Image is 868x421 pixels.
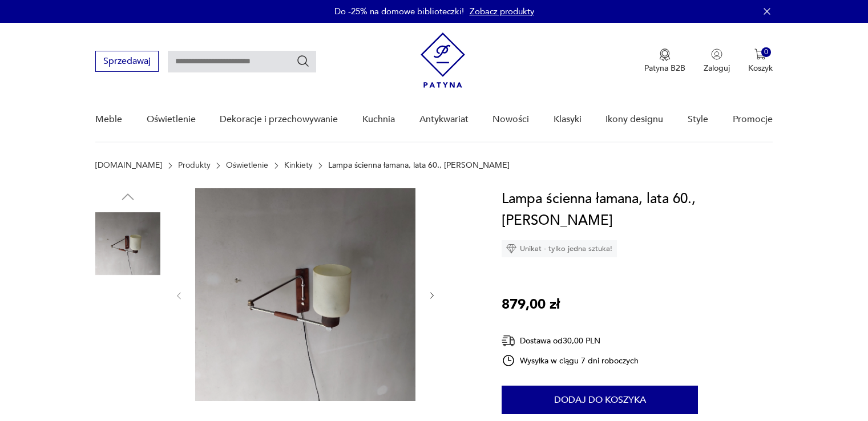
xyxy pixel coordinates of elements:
p: Koszyk [748,63,773,74]
a: Ikony designu [605,98,663,141]
p: Lampa ścienna łamana, lata 60., [PERSON_NAME] [328,161,510,170]
button: Zaloguj [704,48,730,74]
p: 879,00 zł [502,294,560,315]
a: Oświetlenie [147,98,196,141]
a: Kinkiety [284,161,313,170]
div: Dostawa od 30,00 PLN [502,334,639,348]
a: Oświetlenie [226,161,268,170]
div: 0 [761,47,771,57]
a: Antykwariat [419,98,469,141]
a: Kuchnia [362,98,395,141]
a: Style [688,98,708,141]
a: Produkty [178,161,211,170]
img: Ikona koszyka [754,48,766,60]
a: Dekoracje i przechowywanie [220,98,338,141]
img: Ikonka użytkownika [711,48,722,60]
a: Zobacz produkty [470,6,534,17]
img: Zdjęcie produktu Lampa ścienna łamana, lata 60., Van Doorn [195,188,415,401]
a: Klasyki [554,98,582,141]
button: 0Koszyk [748,48,773,74]
a: Meble [95,98,122,141]
img: Patyna - sklep z meblami i dekoracjami vintage [421,33,465,88]
a: Promocje [733,98,773,141]
div: Unikat - tylko jedna sztuka! [502,240,617,257]
p: Do -25% na domowe biblioteczki! [334,6,464,17]
p: Zaloguj [704,63,730,74]
button: Szukaj [296,54,310,68]
a: Sprzedawaj [95,58,159,66]
img: Ikona dostawy [502,334,515,348]
div: Wysyłka w ciągu 7 dni roboczych [502,354,639,367]
p: Patyna B2B [644,63,685,74]
a: Ikona medaluPatyna B2B [644,48,685,74]
img: Ikona diamentu [506,244,516,254]
button: Dodaj do koszyka [502,386,698,414]
a: Nowości [492,98,529,141]
a: [DOMAIN_NAME] [95,161,162,170]
h1: Lampa ścienna łamana, lata 60., [PERSON_NAME] [502,188,773,232]
img: Zdjęcie produktu Lampa ścienna łamana, lata 60., Van Doorn [95,284,160,349]
img: Ikona medalu [659,48,671,61]
img: Zdjęcie produktu Lampa ścienna łamana, lata 60., Van Doorn [95,211,160,276]
button: Sprzedawaj [95,51,159,72]
button: Patyna B2B [644,48,685,74]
